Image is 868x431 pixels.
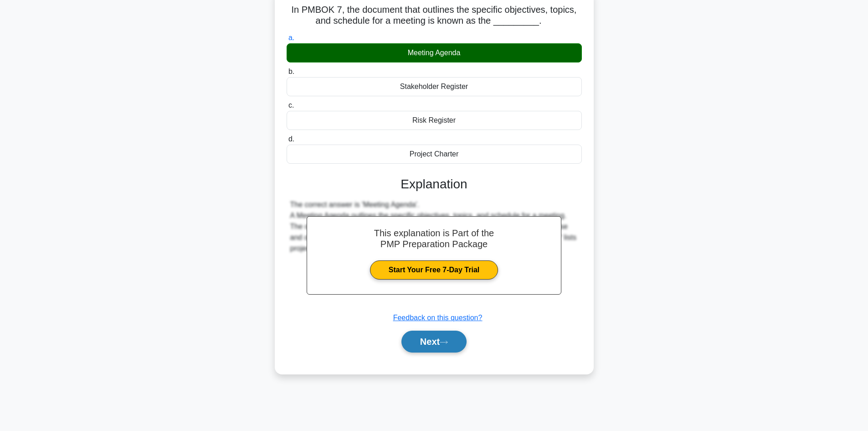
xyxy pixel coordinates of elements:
[288,135,294,143] span: d.
[292,177,576,192] h3: Explanation
[288,101,294,109] span: c.
[290,199,578,254] div: The correct answer is 'Meeting Agenda'. A Meeting Agenda outlines the specific objectives, topics...
[287,145,582,164] div: Project Charter
[401,331,467,353] button: Next
[288,34,294,42] span: a.
[287,43,582,62] div: Meeting Agenda
[393,314,483,322] a: Feedback on this question?
[288,68,294,75] span: b.
[287,111,582,130] div: Risk Register
[287,77,582,96] div: Stakeholder Register
[286,4,583,27] h5: In PMBOK 7, the document that outlines the specific objectives, topics, and schedule for a meetin...
[370,260,498,280] a: Start Your Free 7-Day Trial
